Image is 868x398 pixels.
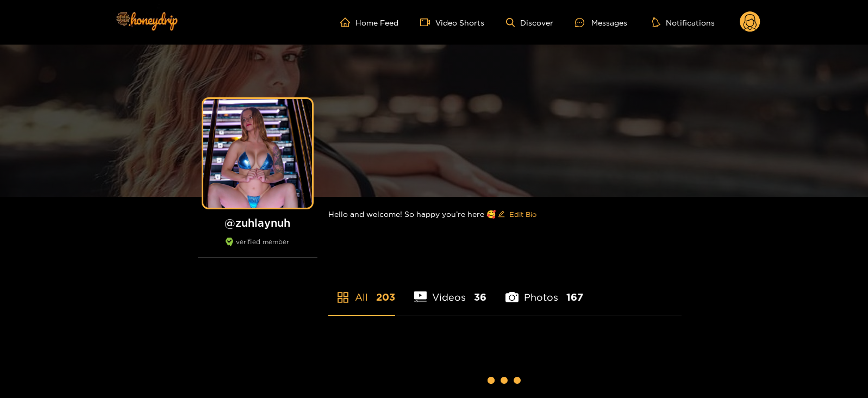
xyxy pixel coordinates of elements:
button: editEdit Bio [496,206,539,223]
span: 167 [566,290,583,304]
a: Video Shorts [420,17,484,27]
li: Photos [505,266,583,315]
span: edit [498,210,505,219]
div: Hello and welcome! So happy you’re here 🥰 [328,197,682,232]
h1: @ zuhlaynuh [198,216,317,229]
span: appstore [336,291,349,304]
li: All [328,266,395,315]
li: Videos [414,266,487,315]
span: 36 [474,290,486,304]
span: 203 [376,290,395,304]
a: Home Feed [340,17,398,27]
div: verified member [198,238,317,258]
div: Messages [575,16,627,29]
span: Edit Bio [509,209,536,220]
span: home [340,17,355,27]
button: Notifications [649,17,718,28]
a: Discover [506,18,553,27]
span: video-camera [420,17,435,27]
